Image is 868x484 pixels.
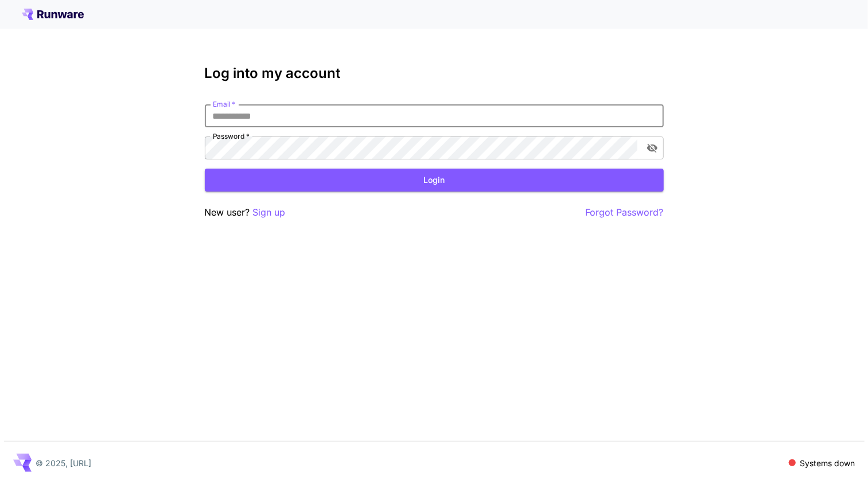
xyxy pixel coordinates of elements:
[205,205,286,220] p: New user?
[800,457,855,469] p: Systems down
[205,169,664,192] button: Login
[36,457,92,469] p: © 2025, [URL]
[205,65,664,81] h3: Log into my account
[253,205,286,220] button: Sign up
[586,205,664,220] button: Forgot Password?
[213,131,250,141] label: Password
[642,138,663,158] button: toggle password visibility
[213,99,235,109] label: Email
